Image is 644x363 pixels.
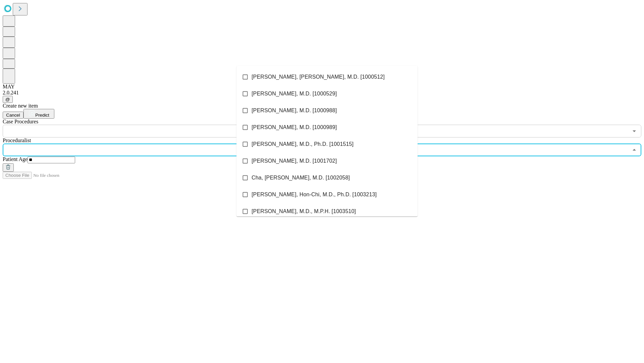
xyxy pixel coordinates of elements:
[252,73,385,81] span: [PERSON_NAME], [PERSON_NAME], M.D. [1000512]
[252,174,350,182] span: Cha, [PERSON_NAME], M.D. [1002058]
[3,112,23,119] button: Cancel
[3,84,641,90] div: MAY
[3,119,38,124] span: Scheduled Procedure
[5,97,10,102] span: @
[3,137,31,143] span: Proceduralist
[252,123,337,131] span: [PERSON_NAME], M.D. [1000989]
[252,207,356,215] span: [PERSON_NAME], M.D., M.P.H. [1003510]
[3,90,641,96] div: 2.0.241
[252,157,337,165] span: [PERSON_NAME], M.D. [1001702]
[3,103,38,109] span: Create new item
[3,96,13,103] button: @
[630,145,639,155] button: Close
[252,107,337,115] span: [PERSON_NAME], M.D. [1000988]
[252,90,337,98] span: [PERSON_NAME], M.D. [1000529]
[23,109,54,119] button: Predict
[252,140,354,148] span: [PERSON_NAME], M.D., Ph.D. [1001515]
[6,113,20,118] span: Cancel
[35,113,49,118] span: Predict
[252,191,377,199] span: [PERSON_NAME], Hon-Chi, M.D., Ph.D. [1003213]
[3,156,28,162] span: Patient Age
[630,126,639,136] button: Open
